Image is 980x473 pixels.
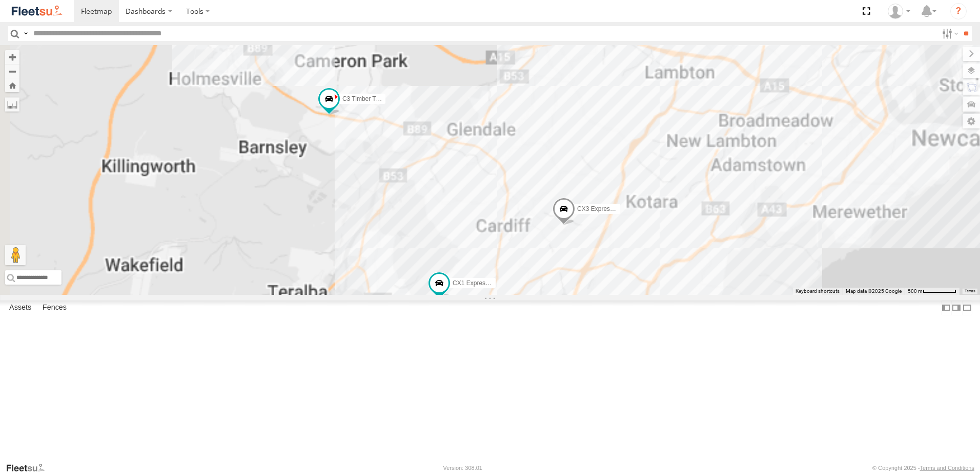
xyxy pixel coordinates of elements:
[22,26,30,41] label: Search Query
[6,463,53,473] a: Visit our Website
[5,78,19,92] button: Zoom Home
[962,300,972,315] label: Hide Summary Table
[37,300,72,315] label: Fences
[453,279,500,287] span: CX1 Express Ute
[920,465,974,471] a: Terms and Conditions
[795,288,840,295] button: Keyboard shortcuts
[4,300,36,315] label: Assets
[5,64,19,78] button: Zoom out
[10,4,64,18] img: fleetsu-logo-horizontal.svg
[443,465,482,471] div: Version: 308.01
[5,50,19,64] button: Zoom in
[941,300,951,315] label: Dock Summary Table to the Left
[938,26,960,41] label: Search Filter Options
[905,288,959,295] button: Map Scale: 500 m per 62 pixels
[884,4,914,19] div: Oliver Lees
[908,288,923,294] span: 500 m
[951,300,962,315] label: Dock Summary Table to the Right
[5,97,19,112] label: Measure
[342,95,387,102] span: C3 Timber Truck
[846,288,902,294] span: Map data ©2025 Google
[872,465,974,471] div: © Copyright 2025 -
[965,289,975,293] a: Terms (opens in new tab)
[5,245,26,265] button: Drag Pegman onto the map to open Street View
[577,206,624,213] span: CX3 Express Ute
[963,114,980,128] label: Map Settings
[950,3,967,19] i: ?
